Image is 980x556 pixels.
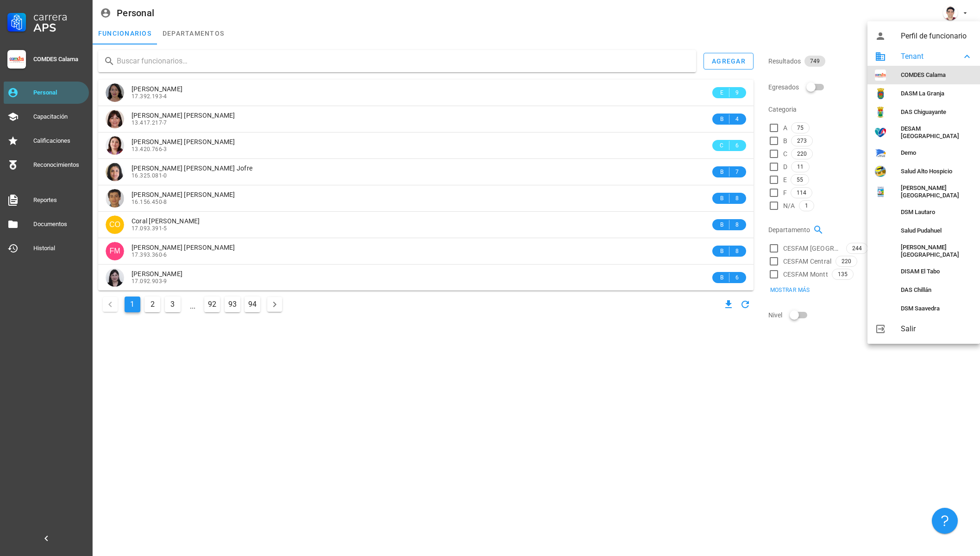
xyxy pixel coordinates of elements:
span: B [718,167,725,177]
span: N/A [783,201,795,210]
div: avatar [943,6,958,20]
span: 13.420.766-3 [132,146,167,152]
div: avatar [106,136,124,155]
div: Documentos [33,221,85,228]
span: 244 [852,243,862,253]
div: avatar [106,163,124,181]
div: avatar [106,189,124,208]
span: 8 [733,246,741,256]
div: DAS Chillán [901,286,973,294]
span: 135 [838,269,848,279]
nav: Navegación de paginación [98,294,287,315]
span: 1 [805,201,808,211]
span: Coral [PERSON_NAME] [132,217,200,225]
div: avatar [106,215,124,234]
button: Página siguiente [267,297,282,312]
button: Ir a la página 2 [144,297,160,312]
span: B [783,136,787,145]
span: [PERSON_NAME] [PERSON_NAME] Jofre [132,164,252,172]
span: [PERSON_NAME] [PERSON_NAME] [132,244,235,251]
a: Reconocimientos [4,154,89,176]
span: 17.093.391-5 [132,225,167,232]
a: Calificaciones [4,130,89,152]
span: B [718,273,725,282]
span: [PERSON_NAME] [132,270,182,278]
span: 6 [733,273,741,282]
button: agregar [704,53,754,69]
span: 6 [733,141,741,150]
span: 17.393.360-6 [132,252,167,258]
div: Nivel [768,304,974,326]
span: 749 [810,56,820,67]
span: 8 [733,194,741,203]
div: Departamento [768,219,974,241]
span: Mostrar más [769,287,810,293]
button: Ir a la página 93 [225,297,240,312]
div: Resultados [768,50,974,72]
span: 220 [797,149,807,159]
span: 11 [797,162,804,172]
div: Calificaciones [33,137,85,145]
button: Ir a la página 92 [204,297,220,312]
span: B [718,220,725,229]
div: DSM Saavedra [901,305,973,312]
div: DESAM [GEOGRAPHIC_DATA] [901,125,973,140]
button: Ir a la página 94 [245,297,260,312]
span: 17.092.903-9 [132,278,167,284]
div: COMDES Calama [33,56,85,63]
span: CESFAM Central [783,257,832,266]
span: 273 [797,136,807,146]
span: E [783,175,787,184]
span: B [718,194,725,203]
div: Tenant [901,47,950,66]
a: Personal [4,82,89,104]
span: C [783,149,787,158]
span: 13.417.217-7 [132,120,167,126]
span: ... [185,297,200,312]
div: Reportes [33,196,85,204]
div: DAS Chiguayante [901,108,973,116]
span: C [718,141,725,150]
div: Demo [901,149,973,157]
button: Página actual, página 1 [125,297,140,312]
span: 55 [797,175,803,185]
span: [PERSON_NAME] [PERSON_NAME] [132,112,235,119]
span: 7 [733,167,741,177]
span: A [783,123,787,133]
div: Personal [117,8,154,18]
span: B [718,114,725,124]
span: 9 [733,88,741,97]
div: avatar [106,83,124,102]
span: CESFAM Montt [783,270,828,279]
button: Mostrar más [764,284,816,297]
span: CO [109,215,120,234]
span: F [783,188,787,197]
div: Salud Alto Hospicio [901,168,973,175]
div: Personal [33,89,85,96]
div: Historial [33,245,85,252]
div: Salir [901,320,973,338]
a: funcionarios [93,22,157,44]
span: FM [109,242,120,260]
button: Ir a la página 3 [165,297,181,312]
div: DISAM El Tabo [901,268,973,275]
span: 4 [733,114,741,124]
div: Categoria [768,98,974,120]
span: B [718,246,725,256]
a: Documentos [4,213,89,235]
div: avatar [106,110,124,128]
div: COMDES Calama [901,71,973,79]
a: Historial [4,237,89,259]
a: departamentos [157,22,230,44]
span: 8 [733,220,741,229]
span: 220 [842,256,851,266]
span: [PERSON_NAME] [132,85,182,93]
span: 75 [797,123,804,133]
span: 16.156.450-8 [132,199,167,205]
div: APS [33,22,85,33]
span: [PERSON_NAME] [PERSON_NAME] [132,138,235,145]
div: [PERSON_NAME][GEOGRAPHIC_DATA] [901,184,973,199]
div: agregar [711,57,746,65]
span: E [718,88,725,97]
div: Egresados [768,76,974,98]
